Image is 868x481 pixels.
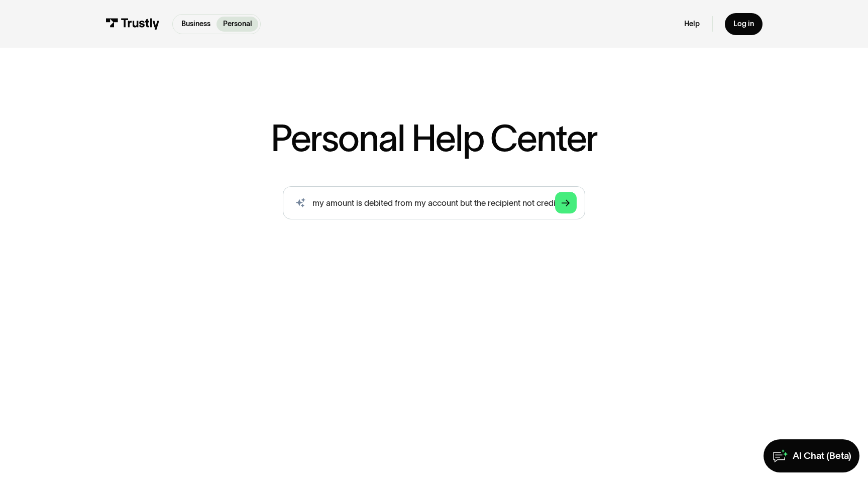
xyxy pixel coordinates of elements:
a: Personal [216,17,258,32]
p: Personal [223,19,252,30]
img: Trustly Logo [105,18,160,30]
p: Business [181,19,210,30]
input: search [283,186,585,219]
form: Search [283,186,585,219]
a: Business [175,17,216,32]
h1: Personal Help Center [271,121,597,157]
a: Help [684,19,700,29]
a: Log in [725,13,762,35]
div: AI Chat (Beta) [793,450,851,462]
div: Log in [733,19,754,29]
a: AI Chat (Beta) [764,439,860,472]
